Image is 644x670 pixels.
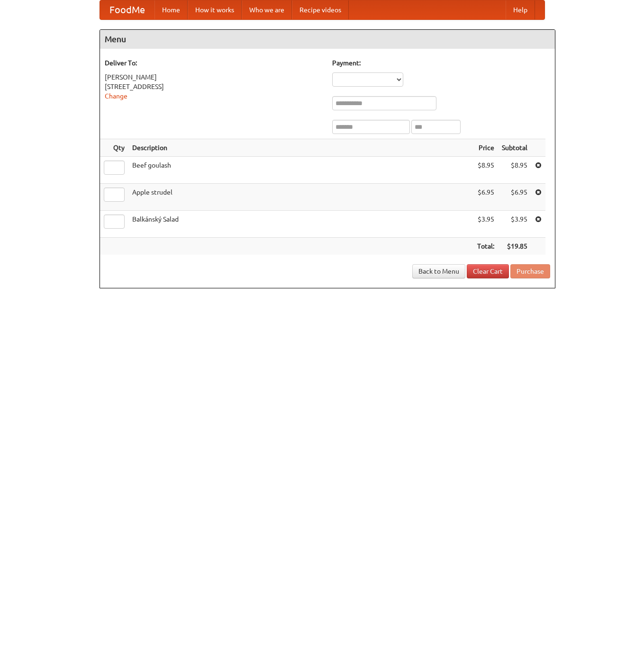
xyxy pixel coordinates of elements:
[498,157,531,184] td: $8.95
[242,0,292,19] a: Who we are
[473,139,498,157] th: Price
[292,0,349,19] a: Recipe videos
[412,264,465,278] a: Back to Menu
[105,82,323,91] div: [STREET_ADDRESS]
[498,139,531,157] th: Subtotal
[100,0,154,19] a: FoodMe
[100,30,555,49] h4: Menu
[473,211,498,238] td: $3.95
[105,92,127,100] a: Change
[473,157,498,184] td: $8.95
[154,0,188,19] a: Home
[498,211,531,238] td: $3.95
[128,184,473,211] td: Apple strudel
[467,264,509,278] a: Clear Cart
[473,184,498,211] td: $6.95
[332,58,550,68] h5: Payment:
[188,0,242,19] a: How it works
[498,238,531,255] th: $19.85
[128,157,473,184] td: Beef goulash
[510,264,550,278] button: Purchase
[473,238,498,255] th: Total:
[105,72,323,82] div: [PERSON_NAME]
[506,0,535,19] a: Help
[498,184,531,211] td: $6.95
[128,139,473,157] th: Description
[105,58,323,68] h5: Deliver To:
[128,211,473,238] td: Balkánský Salad
[100,139,128,157] th: Qty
